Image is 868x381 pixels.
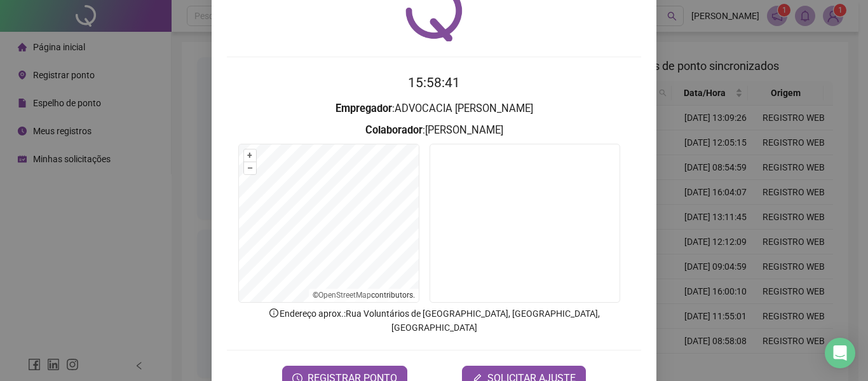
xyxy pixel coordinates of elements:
[244,162,256,174] button: –
[268,307,280,319] span: info-circle
[365,124,423,136] strong: Colaborador
[244,149,256,162] button: +
[313,291,415,300] li: © contributors.
[825,338,855,368] div: Open Intercom Messenger
[318,291,371,300] a: OpenStreetMap
[227,100,641,117] h3: : ADVOCACIA [PERSON_NAME]
[336,102,392,114] strong: Empregador
[408,75,460,90] time: 15:58:41
[227,122,641,139] h3: : [PERSON_NAME]
[227,307,641,335] p: Endereço aprox. : Rua Voluntários de [GEOGRAPHIC_DATA], [GEOGRAPHIC_DATA], [GEOGRAPHIC_DATA]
